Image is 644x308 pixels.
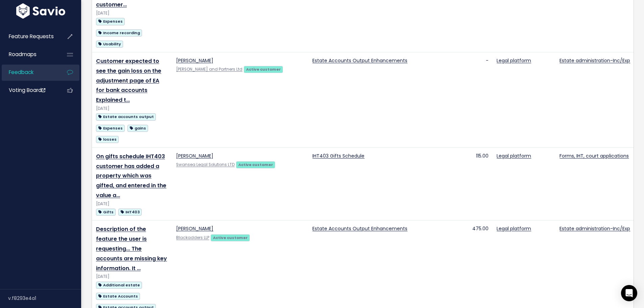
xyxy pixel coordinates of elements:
[96,29,142,37] span: Income recording
[96,105,168,112] div: [DATE]
[176,235,209,240] a: Blackadders LLP
[2,47,56,62] a: Roadmaps
[96,125,125,132] span: Expenses
[9,33,54,40] span: Feature Requests
[96,152,166,199] a: On gifts schedule IHT403 customer has added a property which was gifted, and entered in the value a…
[238,162,273,167] strong: Active customer
[118,208,142,216] a: IHT403
[2,82,56,98] a: Voting Board
[2,65,56,80] a: Feedback
[457,147,493,220] td: 115.00
[96,17,125,25] a: Expenses
[312,152,364,159] a: IHT403 Gifts Schedule
[176,57,213,64] a: [PERSON_NAME]
[96,112,156,121] a: Estate accounts output
[9,51,37,58] span: Roadmaps
[559,57,630,64] a: Estate administration-Inc/Exp
[8,289,81,307] div: v.f8293e4a1
[96,113,156,120] span: Estate accounts output
[96,208,116,216] a: Gifts
[96,273,168,280] div: [DATE]
[96,135,119,143] a: losses
[96,281,142,289] a: Additional estate
[497,57,531,64] a: Legal platform
[96,57,161,104] a: Customer expected to see the gain loss on the adjustment page of EA for bank accounts Explained t…
[96,136,119,143] span: losses
[96,28,142,37] a: Income recording
[96,209,116,216] span: Gifts
[497,225,531,232] a: Legal platform
[559,152,629,159] a: Forms, IHT, court applications
[176,225,213,232] a: [PERSON_NAME]
[2,29,56,44] a: Feature Requests
[118,209,142,216] span: IHT403
[96,200,168,208] div: [DATE]
[15,3,67,19] img: logo-white.9d6f32f41409.svg
[246,67,281,72] strong: Active customer
[96,282,142,289] span: Additional estate
[213,235,248,240] strong: Active customer
[96,225,167,272] a: Description of the feature the user is requesting... The accounts are missing key information. It …
[9,87,45,94] span: Voting Board
[176,152,213,159] a: [PERSON_NAME]
[621,285,637,301] div: Open Intercom Messenger
[559,225,630,232] a: Estate administration-Inc/Exp
[96,10,168,17] div: [DATE]
[312,57,407,64] a: Estate Accounts Output Enhancements
[96,41,123,48] span: Usability
[176,67,242,72] a: [PERSON_NAME] and Partners Ltd
[176,162,235,167] a: Swansea Legal Solutions LTD
[96,292,140,300] a: Estate Accounts
[127,124,148,132] a: gains
[211,234,250,241] a: Active customer
[312,225,407,232] a: Estate Accounts Output Enhancements
[497,152,531,159] a: Legal platform
[244,66,283,72] a: Active customer
[96,40,123,48] a: Usability
[96,18,125,25] span: Expenses
[96,293,140,300] span: Estate Accounts
[9,69,33,76] span: Feedback
[236,161,275,168] a: Active customer
[457,52,493,147] td: -
[127,125,148,132] span: gains
[96,124,125,132] a: Expenses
